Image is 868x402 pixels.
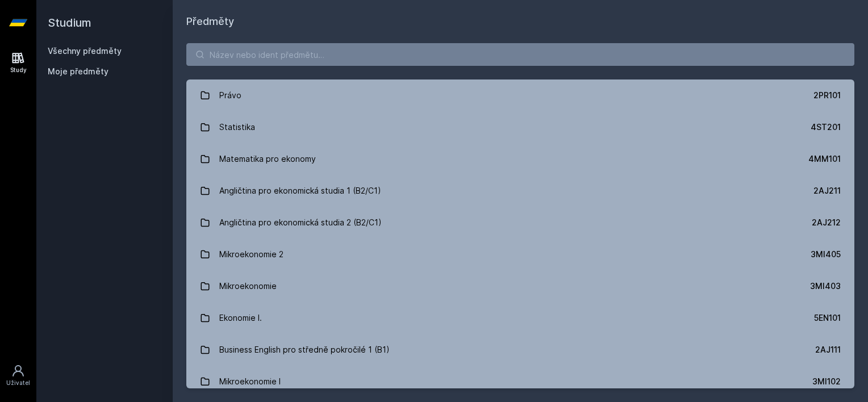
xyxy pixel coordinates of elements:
div: 3MI102 [812,376,841,387]
a: Statistika 4ST201 [186,111,854,143]
div: 4MM101 [808,153,841,165]
a: Business English pro středně pokročilé 1 (B1) 2AJ111 [186,334,854,366]
div: Mikroekonomie [219,275,277,298]
div: Mikroekonomie 2 [219,243,283,266]
input: Název nebo ident předmětu… [186,43,854,66]
div: Ekonomie I. [219,307,262,329]
a: Mikroekonomie 2 3MI405 [186,238,854,270]
a: Všechny předměty [48,46,122,56]
div: Mikroekonomie I [219,370,281,393]
a: Angličtina pro ekonomická studia 2 (B2/C1) 2AJ212 [186,207,854,238]
span: Moje předměty [48,66,108,77]
h1: Předměty [186,14,854,30]
div: 3MI405 [811,249,841,260]
div: 2AJ111 [815,344,841,355]
div: 4ST201 [811,122,841,133]
div: Statistika [219,116,255,139]
div: Study [10,66,27,74]
div: 3MI403 [810,280,841,292]
div: Business English pro středně pokročilé 1 (B1) [219,338,390,361]
a: Právo 2PR101 [186,79,854,111]
div: 2PR101 [813,90,841,101]
div: Právo [219,84,241,107]
a: Mikroekonomie I 3MI102 [186,366,854,397]
a: Angličtina pro ekonomická studia 1 (B2/C1) 2AJ211 [186,175,854,207]
a: Mikroekonomie 3MI403 [186,270,854,302]
div: 2AJ211 [813,185,841,196]
a: Uživatel [2,358,34,393]
div: 5EN101 [814,312,841,324]
a: Study [2,45,34,80]
div: Uživatel [6,379,30,387]
div: 2AJ212 [812,217,841,228]
div: Angličtina pro ekonomická studia 2 (B2/C1) [219,211,382,234]
div: Angličtina pro ekonomická studia 1 (B2/C1) [219,179,381,202]
a: Ekonomie I. 5EN101 [186,302,854,334]
a: Matematika pro ekonomy 4MM101 [186,143,854,175]
div: Matematika pro ekonomy [219,148,316,170]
